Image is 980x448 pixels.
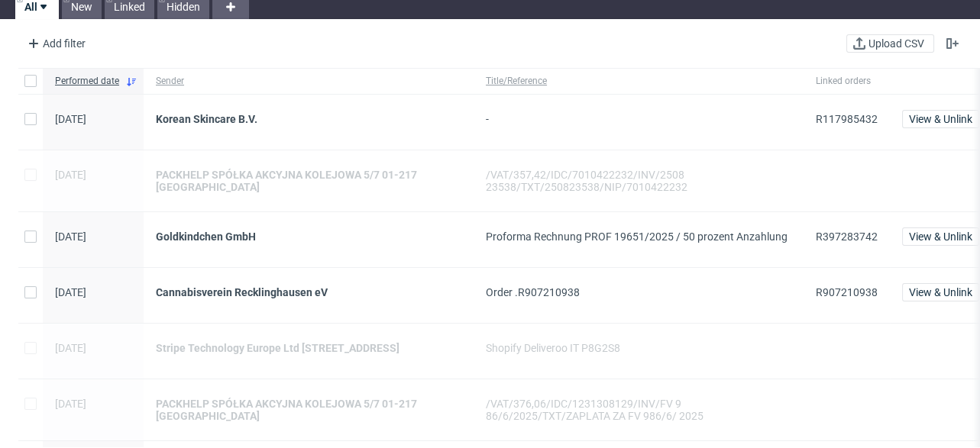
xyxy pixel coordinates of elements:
button: View & Unlink [902,227,979,246]
a: Goldkindchen GmbH [156,230,461,243]
button: View & Unlink [902,110,979,128]
a: Cannabisverein Recklinghausen eV [156,286,461,298]
button: Upload CSV [846,34,934,53]
a: PACKHELP SPÓŁKA AKCYJNA KOLEJOWA 5/7 01-217 [GEOGRAPHIC_DATA] [156,169,461,193]
span: [DATE] [55,286,86,298]
span: R117985432 [816,113,878,125]
span: Upload CSV [865,38,927,49]
div: /VAT/376,06/IDC/1231308129/INV/FV 9 86/6/2025/TXT/ZAPLATA ZA FV 986/6/ 2025 [486,398,791,422]
span: View & Unlink [909,231,972,242]
span: Performed date [55,75,119,88]
span: Title/Reference [486,75,791,88]
div: Order .R907210938 [486,286,791,298]
a: View & Unlink [902,113,979,125]
span: View & Unlink [909,114,972,124]
a: PACKHELP SPÓŁKA AKCYJNA KOLEJOWA 5/7 01-217 [GEOGRAPHIC_DATA] [156,398,461,422]
div: /VAT/357,42/IDC/7010422232/INV/2508 23538/TXT/250823538/NIP/7010422232 [486,169,791,193]
div: - [486,113,791,125]
a: View & Unlink [902,286,979,298]
div: Add filter [21,31,89,56]
span: View & Unlink [909,287,972,298]
span: R907210938 [816,286,878,298]
span: [DATE] [55,398,86,410]
span: [DATE] [55,113,86,125]
a: Korean Skincare B.V. [156,113,461,125]
div: Proforma Rechnung PROF 19651/2025 / 50 prozent Anzahlung [486,230,791,243]
button: View & Unlink [902,283,979,301]
div: Shopify Deliveroo IT P8G2S8 [486,342,791,354]
span: R397283742 [816,230,878,243]
span: [DATE] [55,342,86,354]
a: View & Unlink [902,230,979,243]
span: [DATE] [55,169,86,181]
a: Stripe Technology Europe Ltd [STREET_ADDRESS] [156,342,461,354]
span: Linked orders [816,75,878,88]
span: [DATE] [55,230,86,243]
span: Sender [156,75,461,88]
